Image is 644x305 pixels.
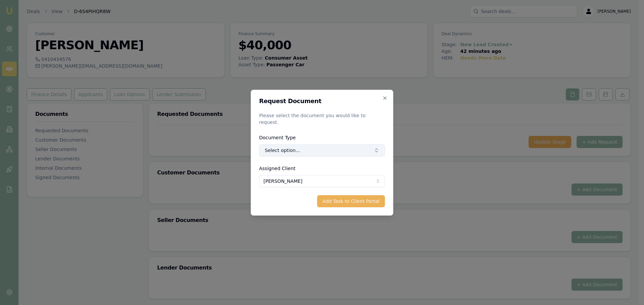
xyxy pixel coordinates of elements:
[259,98,385,104] h2: Request Document
[259,135,296,140] label: Document Type
[259,112,385,126] p: Please select the document you would like to request.
[259,166,296,171] label: Assigned Client
[317,195,385,207] button: Add Task to Client Portal
[259,144,385,156] button: Select option...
